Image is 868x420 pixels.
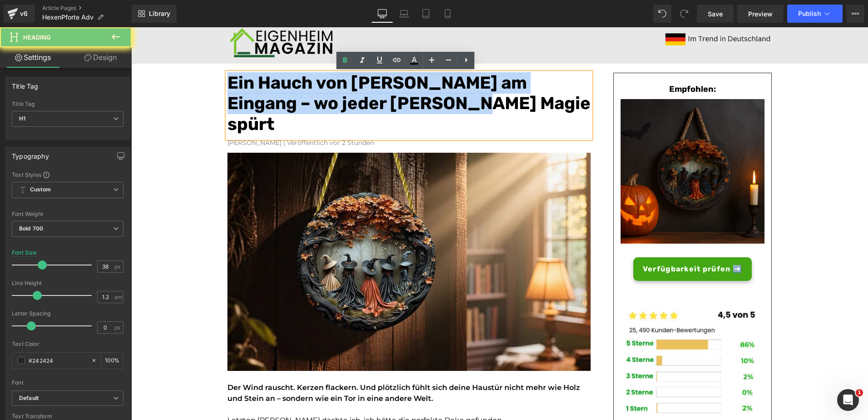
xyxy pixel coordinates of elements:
div: Text Transform [12,413,123,420]
span: em [114,294,122,300]
div: Typography [12,147,49,160]
font: [PERSON_NAME] | Veröffentlich vor 2 Stunden [96,111,243,120]
a: Preview [737,5,784,23]
div: Font [12,380,123,386]
button: Redo [675,5,693,23]
h3: Empfohlen: [496,57,627,67]
span: Preview [748,9,773,19]
button: Undo [653,5,671,23]
div: v6 [18,8,30,20]
a: Mobile [437,5,459,23]
span: 1 [856,389,863,396]
a: Tablet [415,5,437,23]
div: % [101,353,123,369]
input: Color [29,355,87,365]
a: Design [68,47,133,68]
font: Letzten [PERSON_NAME] dachte ich, ich hätte die perfekte Deko gefunden. [96,389,372,397]
iframe: Intercom live chat [837,389,859,411]
span: Save [708,9,723,19]
div: Font Size [12,250,37,256]
div: Title Tag [12,77,39,90]
font: Der Wind rauscht. Kerzen flackern. Und plötzlich fühlt sich deine Haustür nicht mehr wie Holz und... [96,356,449,375]
div: Text Color [12,341,123,347]
a: Desktop [371,5,393,23]
div: Letter Spacing [12,310,123,317]
span: Heading [23,34,51,41]
span: px [114,264,122,270]
a: v6 [4,5,35,23]
span: Library [149,10,170,18]
button: More [846,5,864,23]
div: Title Tag [12,101,123,107]
span: HexenPforte Adv [42,14,94,21]
b: H1 [19,115,25,122]
b: Custom [30,186,51,194]
a: Laptop [393,5,415,23]
span: px [114,325,122,330]
div: Font Weight [12,211,123,217]
div: Line Height [12,280,123,286]
b: Bold 700 [19,225,43,232]
span: Publish [798,10,821,17]
a: New Library [132,5,177,23]
font: Ein Hauch von [PERSON_NAME] am Eingang – wo jeder [PERSON_NAME] Magie spürt [96,45,459,107]
div: Text Styles [12,171,123,178]
a: Verfügbarkeit prüfen ➡️ [502,230,621,254]
i: Default [19,395,39,402]
button: Publish [787,5,843,23]
span: Verfügbarkeit prüfen ➡️ [512,236,611,247]
a: Article Pages [42,5,132,12]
